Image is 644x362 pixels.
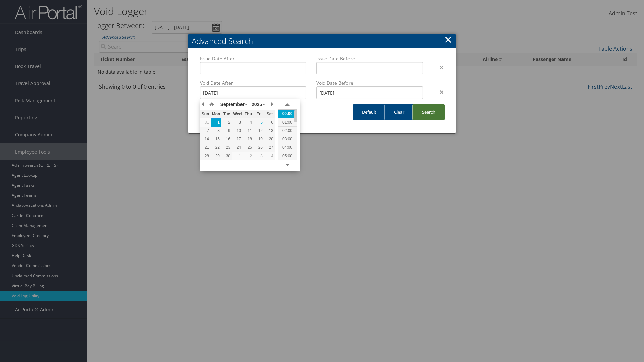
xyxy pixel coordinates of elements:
div: 19 [254,136,264,142]
div: 3 [254,153,264,159]
th: Tue [221,110,232,118]
div: 10 [232,128,243,134]
div: 8 [211,128,221,134]
div: × [428,88,449,96]
div: 05:00 [278,152,297,160]
a: Default [353,104,386,120]
div: 31 [200,119,211,125]
div: 16 [221,136,232,142]
label: Issue Date After [200,55,306,62]
div: 2 [221,119,232,125]
div: 14 [200,136,211,142]
th: Fri [254,110,264,118]
div: 1 [232,153,243,159]
div: 6 [264,119,275,125]
div: 21 [200,144,211,150]
div: 29 [211,153,221,159]
div: 7 [200,128,211,134]
div: 02:00 [278,126,297,135]
div: 1 [211,119,221,125]
div: 18 [243,136,254,142]
h2: Advanced Search [188,34,456,48]
div: 11 [243,128,254,134]
div: 24 [232,144,243,150]
div: 20 [264,136,275,142]
a: Clear [384,104,414,120]
div: 26 [254,144,264,150]
div: 17 [232,136,243,142]
a: Close [444,33,452,46]
div: 22 [211,144,221,150]
label: Void Date After [200,80,306,86]
span: 2025 [252,102,262,107]
div: 25 [243,144,254,150]
div: 00:00 [278,110,297,118]
div: 28 [200,153,211,159]
div: 23 [221,144,232,150]
div: 13 [264,128,275,134]
th: Sun [200,110,211,118]
th: Mon [211,110,221,118]
label: Issue Date Before [316,55,423,62]
div: 9 [221,128,232,134]
div: 12 [254,128,264,134]
div: 4 [243,119,254,125]
th: Sat [264,110,275,118]
div: 03:00 [278,135,297,143]
div: 30 [221,153,232,159]
label: Void Date Before [316,80,423,86]
div: 01:00 [278,118,297,126]
div: 15 [211,136,221,142]
div: 27 [264,144,275,150]
div: 2 [243,153,254,159]
a: Search [412,104,445,120]
div: 04:00 [278,143,297,152]
th: Wed [232,110,243,118]
div: 3 [232,119,243,125]
th: Thu [243,110,254,118]
div: × [428,63,449,71]
div: 4 [264,153,275,159]
div: 5 [254,119,264,125]
span: September [220,102,245,107]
